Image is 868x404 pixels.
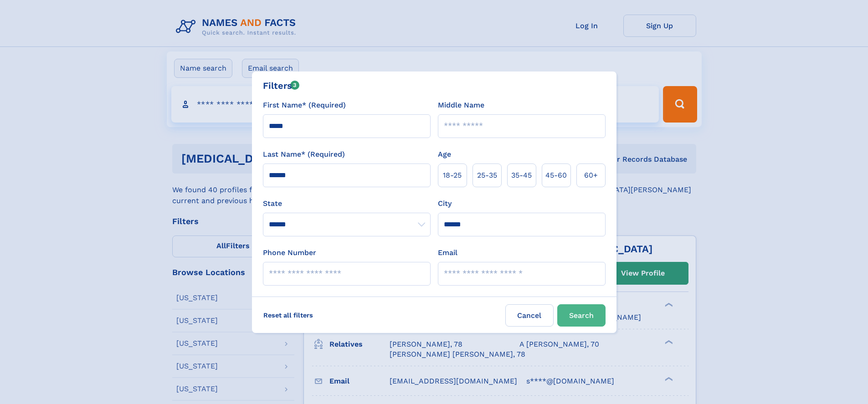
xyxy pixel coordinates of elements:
[263,247,316,258] label: Phone Number
[263,79,300,92] div: Filters
[263,198,431,209] label: State
[257,304,319,326] label: Reset all filters
[557,304,606,327] button: Search
[263,100,346,111] label: First Name* (Required)
[263,149,345,160] label: Last Name* (Required)
[438,100,484,111] label: Middle Name
[438,198,452,209] label: City
[545,170,567,181] span: 45‑60
[584,170,598,181] span: 60+
[438,149,451,160] label: Age
[443,170,462,181] span: 18‑25
[477,170,497,181] span: 25‑35
[511,170,532,181] span: 35‑45
[505,304,554,327] label: Cancel
[438,247,457,258] label: Email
